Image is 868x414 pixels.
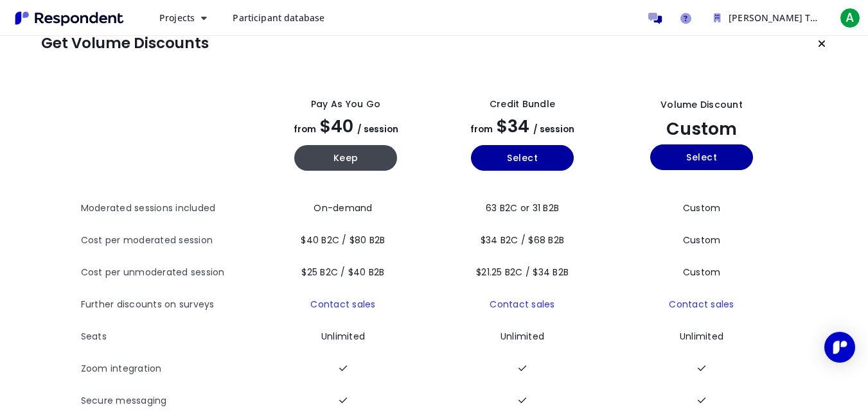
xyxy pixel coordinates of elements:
[81,353,258,385] th: Zoom integration
[533,123,574,135] span: / session
[486,202,559,214] span: 63 B2C or 31 B2B
[81,225,258,257] th: Cost per moderated session
[837,6,863,30] button: A
[680,330,723,343] span: Unlimited
[809,31,835,56] button: Keep current plan
[149,6,217,30] button: Projects
[10,8,128,29] img: Respondent
[81,321,258,353] th: Seats
[497,114,529,138] span: $34
[81,289,258,321] th: Further discounts on surveys
[222,6,335,30] a: Participant database
[642,5,668,31] a: Message participants
[357,123,398,135] span: / session
[481,234,564,246] span: $34 B2C / $68 B2B
[660,98,743,112] div: Volume Discount
[301,266,384,279] span: $25 B2C / $40 B2B
[669,298,734,311] a: Contact sales
[470,123,493,135] span: from
[471,145,574,171] button: Select yearly basic plan
[729,12,829,24] span: [PERSON_NAME] Team
[301,234,385,246] span: $40 B2C / $80 B2B
[81,193,258,225] th: Moderated sessions included
[311,98,380,111] div: Pay as you go
[476,266,569,279] span: $21.25 B2C / $34 B2B
[500,330,544,343] span: Unlimited
[81,257,258,289] th: Cost per unmoderated session
[294,145,397,171] button: Keep current yearly payg plan
[41,35,209,53] h1: Get Volume Discounts
[310,298,375,311] a: Contact sales
[233,12,324,24] span: Participant database
[294,123,316,135] span: from
[683,266,721,279] span: Custom
[490,298,554,311] a: Contact sales
[683,234,721,246] span: Custom
[320,114,353,138] span: $40
[490,98,555,111] div: Credit Bundle
[314,202,372,214] span: On-demand
[673,5,698,31] a: Help and support
[840,8,860,28] span: A
[159,12,195,24] span: Projects
[650,144,753,170] button: Select yearly custom_static plan
[824,332,855,363] div: Open Intercom Messenger
[321,330,365,343] span: Unlimited
[666,117,737,141] span: Custom
[704,6,832,30] button: Alethea R Jarvis Team
[683,202,721,214] span: Custom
